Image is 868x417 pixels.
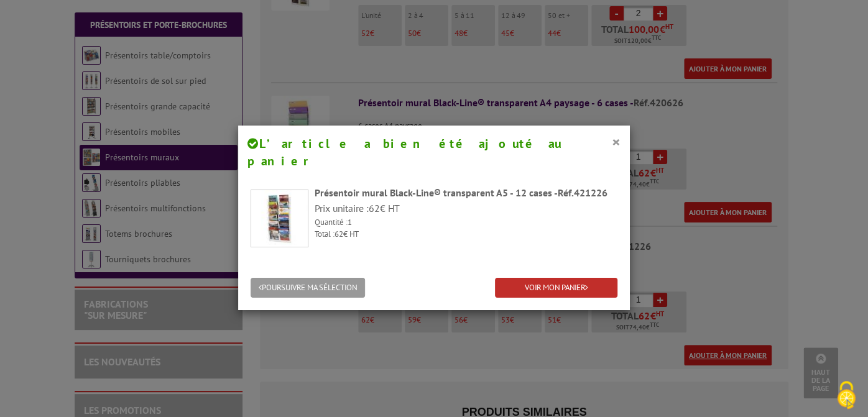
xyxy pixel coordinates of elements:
span: 1 [348,217,352,227]
h4: L’article a bien été ajouté au panier [247,135,621,170]
button: Cookies (fenêtre modale) [824,375,868,417]
button: × [612,134,621,150]
p: Quantité : [315,217,617,229]
a: VOIR MON PANIER [495,278,617,298]
p: Total : € HT [315,229,617,241]
span: 62 [335,229,343,239]
p: Prix unitaire : € HT [315,201,617,216]
div: Présentoir mural Black-Line® transparent A5 - 12 cases - [315,186,617,200]
button: POURSUIVRE MA SÉLECTION [251,278,365,298]
span: 62 [369,202,380,214]
img: Cookies (fenêtre modale) [831,380,862,411]
span: Réf.421226 [558,186,607,199]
